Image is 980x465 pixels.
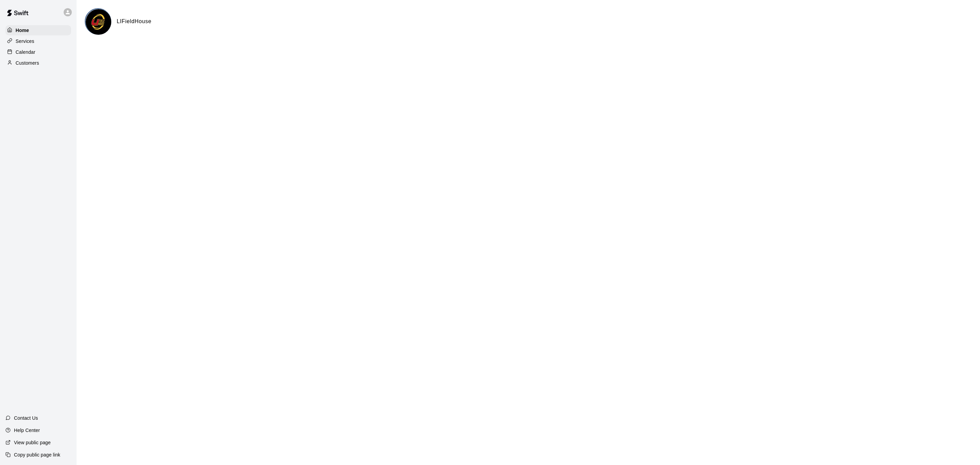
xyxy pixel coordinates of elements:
[5,47,71,57] a: Calendar
[117,17,151,26] h6: LIFieldHouse
[16,38,34,45] p: Services
[16,49,35,55] p: Calendar
[14,415,38,421] p: Contact Us
[86,9,111,35] img: LIFieldHouse logo
[16,27,29,34] p: Home
[14,451,60,458] p: Copy public page link
[16,60,39,66] p: Customers
[5,36,71,46] a: Services
[14,427,40,434] p: Help Center
[5,58,71,68] a: Customers
[5,25,71,35] a: Home
[14,439,51,446] p: View public page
